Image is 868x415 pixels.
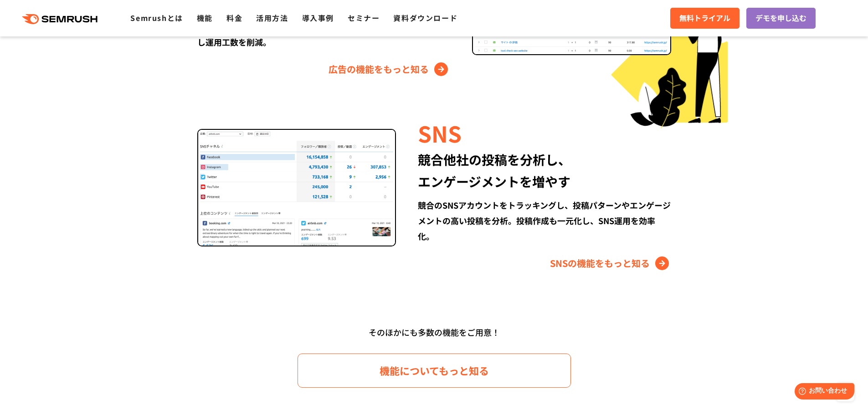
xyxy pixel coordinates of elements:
a: 無料トライアル [670,8,740,29]
a: 機能についてもっと知る [298,354,571,388]
div: そのほかにも多数の機能をご用意！ [172,324,696,341]
iframe: Help widget launcher [787,379,858,405]
span: デモを申し込む [755,12,806,24]
a: デモを申し込む [746,8,816,29]
div: 競合他社の投稿を分析し、 エンゲージメントを増やす [418,149,671,192]
a: Semrushとは [130,12,183,23]
div: 競合のSNSアカウントをトラッキングし、投稿パターンやエンゲージメントの高い投稿を分析。投稿作成も一元化し、SNS運用を効率化。 [418,197,671,244]
a: 資料ダウンロード [393,12,457,23]
a: 料金 [226,12,242,23]
a: セミナー [348,12,380,23]
span: 無料トライアル [679,12,730,24]
a: 広告の機能をもっと知る [329,62,450,77]
a: SNSの機能をもっと知る [550,256,671,271]
a: 機能 [197,12,213,23]
div: SNS [418,118,671,149]
a: 導入事例 [302,12,334,23]
span: 機能についてもっと知る [380,363,489,379]
a: 活用方法 [256,12,288,23]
